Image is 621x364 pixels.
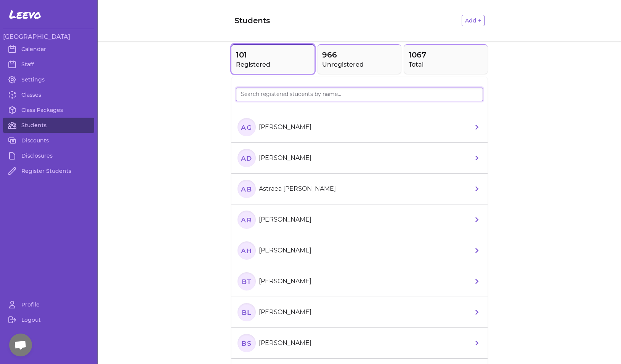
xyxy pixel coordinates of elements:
[462,15,485,26] button: Add +
[241,185,252,193] text: AB
[322,49,396,60] span: 966
[231,112,488,143] a: AG[PERSON_NAME]
[3,118,94,133] a: Students
[259,215,311,224] p: [PERSON_NAME]
[322,60,396,69] h2: Unregistered
[259,123,311,132] p: [PERSON_NAME]
[231,297,488,328] a: BL[PERSON_NAME]
[259,277,311,286] p: [PERSON_NAME]
[259,308,311,317] p: [PERSON_NAME]
[259,184,336,193] p: Astraea [PERSON_NAME]
[3,148,94,163] a: Disclosures
[231,266,488,297] a: BT[PERSON_NAME]
[259,338,311,348] p: [PERSON_NAME]
[3,102,94,118] a: Class Packages
[241,277,251,285] text: BT
[3,133,94,148] a: Discounts
[3,42,94,57] a: Calendar
[240,246,252,254] text: AH
[3,32,94,42] h3: [GEOGRAPHIC_DATA]
[231,204,488,235] a: AR[PERSON_NAME]
[409,49,483,60] span: 1067
[3,57,94,72] a: Staff
[3,297,94,312] a: Profile
[259,246,311,255] p: [PERSON_NAME]
[9,334,32,356] div: Open chat
[9,8,41,21] span: Leevo
[231,44,315,74] button: 101Registered
[231,143,488,174] a: AD[PERSON_NAME]
[241,216,252,224] text: AR
[241,123,252,131] text: AG
[404,44,488,74] button: 1067Total
[231,328,488,359] a: Bs[PERSON_NAME]
[231,235,488,266] a: AH[PERSON_NAME]
[236,49,310,60] span: 101
[318,44,401,74] button: 966Unregistered
[241,339,252,347] text: Bs
[236,60,310,69] h2: Registered
[259,153,311,163] p: [PERSON_NAME]
[241,308,251,316] text: BL
[3,163,94,179] a: Register Students
[236,88,483,101] input: Search registered students by name...
[409,60,483,69] h2: Total
[3,72,94,87] a: Settings
[3,87,94,102] a: Classes
[240,154,252,162] text: AD
[231,174,488,204] a: ABAstraea [PERSON_NAME]
[3,312,94,327] a: Logout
